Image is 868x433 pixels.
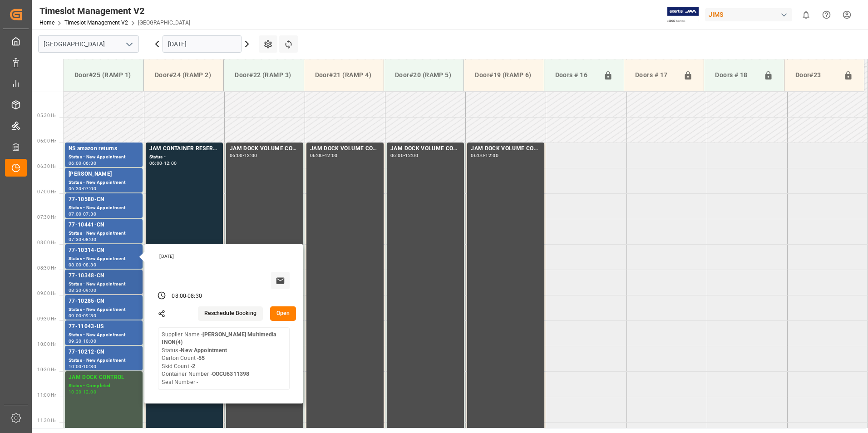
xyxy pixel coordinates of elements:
[323,153,325,157] div: -
[192,363,195,369] b: 2
[270,306,296,321] button: Open
[310,144,380,153] div: JAM DOCK VOLUME CONTROL
[69,195,139,204] div: 77-10580-CN
[69,357,139,364] div: Status - New Appointment
[39,4,190,18] div: Timeslot Management V2
[484,153,485,157] div: -
[37,189,56,194] span: 07:00 Hr
[69,179,139,187] div: Status - New Appointment
[69,348,139,357] div: 77-10212-CN
[37,342,56,347] span: 10:00 Hr
[69,373,139,382] div: JAM DOCK CONTROL
[816,5,837,25] button: Help Center
[69,237,82,241] div: 07:30
[162,161,163,165] div: -
[471,153,484,157] div: 06:00
[83,314,96,318] div: 09:30
[181,347,227,354] b: New Appointment
[69,144,139,153] div: NS amazon returns
[37,393,56,398] span: 11:00 Hr
[69,255,139,263] div: Status - New Appointment
[69,382,139,390] div: Status - Completed
[37,418,56,423] span: 11:30 Hr
[390,153,404,157] div: 06:00
[69,390,82,394] div: 10:30
[552,67,600,84] div: Doors # 16
[151,67,216,84] div: Door#24 (RAMP 2)
[82,237,83,241] div: -
[69,339,82,343] div: 09:30
[82,339,83,343] div: -
[37,113,56,118] span: 05:30 Hr
[69,204,139,212] div: Status - New Appointment
[37,240,56,245] span: 08:00 Hr
[162,331,276,346] b: [PERSON_NAME] Multimedia INON(4)
[156,253,293,260] div: [DATE]
[230,144,300,153] div: JAM DOCK VOLUME CONTROL
[82,263,83,267] div: -
[83,161,96,165] div: 06:30
[69,288,82,292] div: 08:30
[163,35,242,53] input: DD.MM.YYYY
[82,187,83,191] div: -
[485,153,498,157] div: 12:00
[391,67,456,84] div: Door#20 (RAMP 5)
[37,367,56,372] span: 10:30 Hr
[243,153,244,157] div: -
[162,331,286,387] div: Supplier Name - Status - Carton Count - Skid Count - Container Number - Seal Number -
[69,271,139,280] div: 77-10348-CN
[310,153,323,157] div: 06:00
[69,161,82,165] div: 06:00
[64,20,128,26] a: Timeslot Management V2
[83,390,96,394] div: 12:00
[149,161,163,165] div: 06:00
[69,153,139,161] div: Status - New Appointment
[83,263,96,267] div: 08:30
[37,138,56,143] span: 06:00 Hr
[83,237,96,241] div: 08:00
[69,364,82,369] div: 10:00
[705,8,792,21] div: JIMS
[69,306,139,314] div: Status - New Appointment
[82,288,83,292] div: -
[83,187,96,191] div: 07:00
[796,5,816,25] button: show 0 new notifications
[37,164,56,169] span: 06:30 Hr
[38,35,139,53] input: Type to search/select
[172,292,186,300] div: 08:00
[82,314,83,318] div: -
[69,322,139,331] div: 77-11043-US
[69,212,82,216] div: 07:00
[37,291,56,296] span: 09:00 Hr
[231,67,296,84] div: Door#22 (RAMP 3)
[37,316,56,321] span: 09:30 Hr
[122,37,136,51] button: open menu
[230,153,243,157] div: 06:00
[69,297,139,306] div: 77-10285-CN
[83,212,96,216] div: 07:30
[39,20,54,26] a: Home
[69,280,139,288] div: Status - New Appointment
[149,144,219,153] div: JAM CONTAINER RESERVED
[244,153,257,157] div: 12:00
[149,153,219,161] div: Status -
[705,6,796,23] button: JIMS
[69,314,82,318] div: 09:00
[404,153,405,157] div: -
[198,355,205,361] b: 55
[186,292,187,300] div: -
[37,215,56,220] span: 07:30 Hr
[69,263,82,267] div: 08:00
[69,230,139,237] div: Status - New Appointment
[82,390,83,394] div: -
[631,67,680,84] div: Doors # 17
[37,266,56,271] span: 08:30 Hr
[69,170,139,179] div: [PERSON_NAME]
[69,246,139,255] div: 77-10314-CN
[83,364,96,369] div: 10:30
[69,331,139,339] div: Status - New Appointment
[82,212,83,216] div: -
[187,292,202,300] div: 08:30
[711,67,759,84] div: Doors # 18
[325,153,338,157] div: 12:00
